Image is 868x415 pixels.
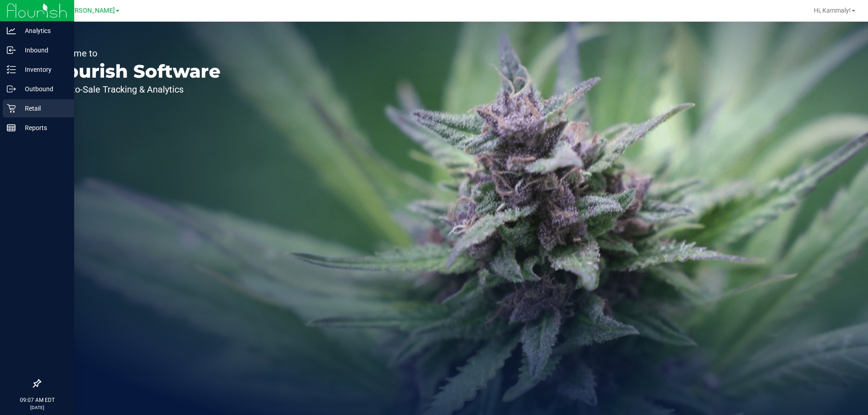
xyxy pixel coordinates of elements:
[7,46,16,55] inline-svg: Inbound
[4,404,70,411] p: [DATE]
[16,122,70,133] p: Reports
[16,45,70,56] p: Inbound
[65,7,115,14] span: [PERSON_NAME]
[7,26,16,35] inline-svg: Analytics
[16,103,70,114] p: Retail
[7,84,16,93] inline-svg: Outbound
[49,62,221,80] p: Flourish Software
[7,104,16,113] inline-svg: Retail
[4,396,70,404] p: 09:07 AM EDT
[49,85,221,94] p: Seed-to-Sale Tracking & Analytics
[16,84,70,94] p: Outbound
[814,7,851,14] span: Hi, Kammaly!
[7,123,16,132] inline-svg: Reports
[16,64,70,75] p: Inventory
[7,65,16,74] inline-svg: Inventory
[49,49,221,58] p: Welcome to
[16,25,70,36] p: Analytics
